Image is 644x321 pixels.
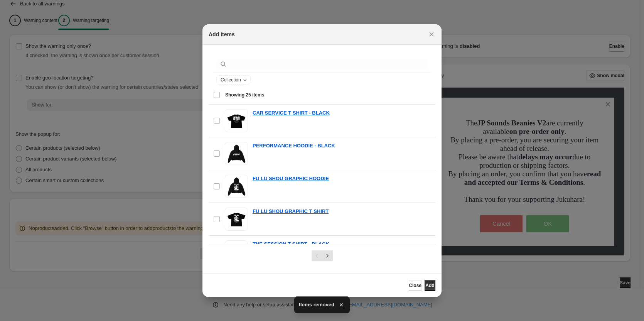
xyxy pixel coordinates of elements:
[299,301,334,309] span: Items removed
[253,175,329,182] a: FU LU SHOU GRAPHIC HOODIE
[409,280,421,291] button: Close
[409,282,421,289] span: Close
[253,208,329,215] a: FU LU SHOU GRAPHIC T SHIRT
[253,109,330,117] a: CAR SERVICE T SHIRT - BLACK
[253,142,335,150] a: PERFORMANCE HOODIE - BLACK
[322,250,333,261] button: Next
[425,280,435,291] button: Add
[217,76,250,84] button: Collection
[312,250,333,261] nav: Pagination
[253,240,329,248] a: THE SESSION T SHIRT - BLACK
[209,30,235,38] h2: Add items
[426,29,437,40] button: Close
[221,77,241,83] span: Collection
[425,282,434,289] span: Add
[225,92,264,98] span: Showing 25 items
